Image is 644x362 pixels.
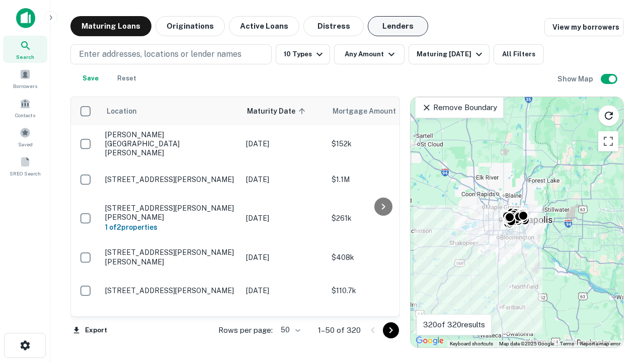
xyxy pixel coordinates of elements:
[100,97,241,125] th: Location
[241,97,327,125] th: Maturity Date
[229,16,299,36] button: Active Loans
[246,285,321,296] p: [DATE]
[105,286,236,295] p: [STREET_ADDRESS][PERSON_NAME]
[15,111,35,119] span: Contacts
[499,341,554,346] span: Map data ©2025 Google
[79,48,242,60] p: Enter addresses, locations or lender names
[332,285,432,296] p: $110.7k
[105,130,236,158] p: [PERSON_NAME] [GEOGRAPHIC_DATA][PERSON_NAME]
[318,324,361,336] p: 1–50 of 320
[580,341,620,346] a: Report a map error
[105,204,236,222] p: [STREET_ADDRESS][PERSON_NAME][PERSON_NAME]
[105,175,236,184] p: [STREET_ADDRESS][PERSON_NAME]
[333,105,409,117] span: Mortgage Amount
[105,222,236,233] h6: 1 of 2 properties
[13,82,37,90] span: Borrowers
[16,53,34,61] span: Search
[413,334,446,347] a: Open this area in Google Maps (opens a new window)
[105,248,236,266] p: [STREET_ADDRESS][PERSON_NAME][PERSON_NAME]
[332,252,432,263] p: $408k
[70,323,110,338] button: Export
[368,16,428,36] button: Lenders
[276,44,330,64] button: 10 Types
[303,16,364,36] button: Distress
[598,105,619,126] button: Reload search area
[105,315,236,333] p: [STREET_ADDRESS][PERSON_NAME][PERSON_NAME]
[383,322,399,338] button: Go to next page
[246,213,321,224] p: [DATE]
[106,105,137,117] span: Location
[277,323,302,337] div: 50
[413,334,446,347] img: Google
[560,341,574,346] a: Terms (opens in new tab)
[327,97,437,125] th: Mortgage Amount
[218,324,273,336] p: Rows per page:
[594,249,644,298] iframe: Chat Widget
[18,140,33,148] span: Saved
[246,252,321,263] p: [DATE]
[598,131,618,151] button: Toggle fullscreen view
[544,18,624,36] a: View my borrowers
[423,319,485,331] p: 320 of 320 results
[334,44,405,64] button: Any Amount
[3,36,47,63] a: Search
[409,44,490,64] button: Maturing [DATE]
[247,105,308,117] span: Maturity Date
[246,138,321,149] p: [DATE]
[16,8,35,28] img: capitalize-icon.png
[557,73,595,84] h6: Show Map
[74,68,107,88] button: Save your search to get updates of matches that match your search criteria.
[246,174,321,185] p: [DATE]
[70,44,272,64] button: Enter addresses, locations or lender names
[111,68,143,88] button: Reset
[3,94,47,121] a: Contacts
[3,152,47,179] a: SREO Search
[3,123,47,150] a: Saved
[417,48,485,60] div: Maturing [DATE]
[332,138,432,149] p: $152k
[10,169,41,177] span: SREO Search
[450,340,493,347] button: Keyboard shortcuts
[3,65,47,92] a: Borrowers
[411,97,623,347] div: 0 0
[155,16,225,36] button: Originations
[422,102,497,114] p: Remove Boundary
[494,44,544,64] button: All Filters
[332,174,432,185] p: $1.1M
[332,213,432,224] p: $261k
[70,16,151,36] button: Maturing Loans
